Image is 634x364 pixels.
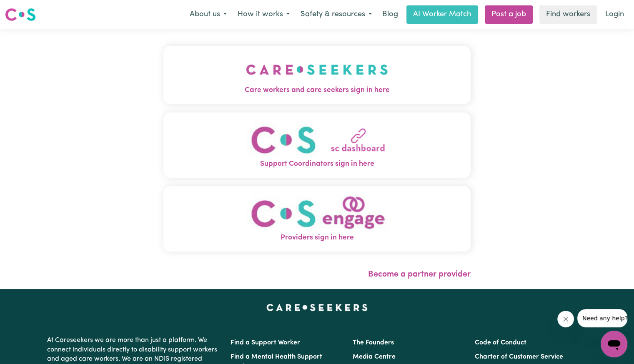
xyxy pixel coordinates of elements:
[368,270,471,279] a: Become a partner provider
[577,309,627,327] iframe: Message from company
[557,311,574,327] iframe: Close message
[485,5,533,24] a: Post a job
[163,186,471,252] button: Providers sign in here
[539,5,597,24] a: Find workers
[377,5,403,24] a: Blog
[5,5,36,24] a: Careseekers logo
[5,7,36,22] img: Careseekers logo
[406,5,478,24] a: AI Worker Match
[475,354,563,360] a: Charter of Customer Service
[184,6,232,23] button: About us
[231,339,300,346] a: Find a Support Worker
[163,232,471,243] span: Providers sign in here
[266,304,368,311] a: Careseekers home page
[295,6,377,23] button: Safety & resources
[353,354,396,360] a: Media Centre
[475,339,526,346] a: Code of Conduct
[353,339,394,346] a: The Founders
[163,112,471,178] button: Support Coordinators sign in here
[232,6,295,23] button: How it works
[163,85,471,96] span: Care workers and care seekers sign in here
[163,46,471,104] button: Care workers and care seekers sign in here
[601,331,627,357] iframe: Button to launch messaging window
[163,159,471,170] span: Support Coordinators sign in here
[600,5,629,24] a: Login
[5,6,50,12] span: Need any help?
